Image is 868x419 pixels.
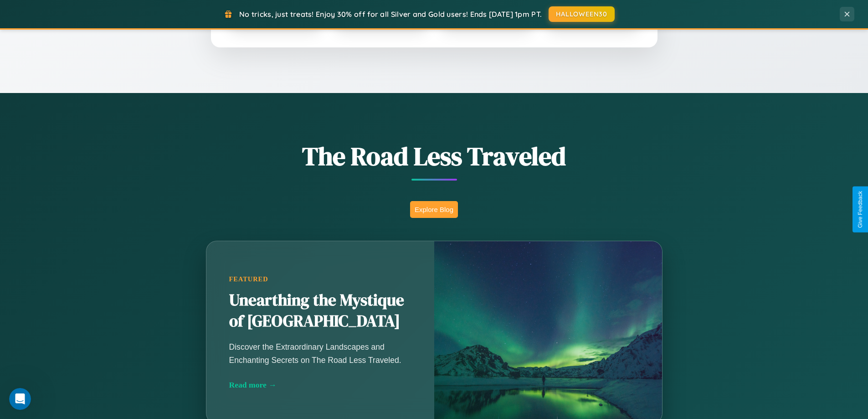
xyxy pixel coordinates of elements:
div: Featured [229,275,411,283]
h1: The Road Less Traveled [161,139,708,174]
span: No tricks, just treats! Enjoy 30% off for all Silver and Gold users! Ends [DATE] 1pm PT. [239,10,542,19]
div: Read more → [229,380,411,390]
button: HALLOWEEN30 [549,6,615,22]
iframe: Intercom live chat [9,388,31,410]
div: Give Feedback [857,191,863,228]
h2: Unearthing the Mystique of [GEOGRAPHIC_DATA] [229,290,411,332]
button: Explore Blog [410,201,458,218]
p: Discover the Extraordinary Landscapes and Enchanting Secrets on The Road Less Traveled. [229,341,411,366]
